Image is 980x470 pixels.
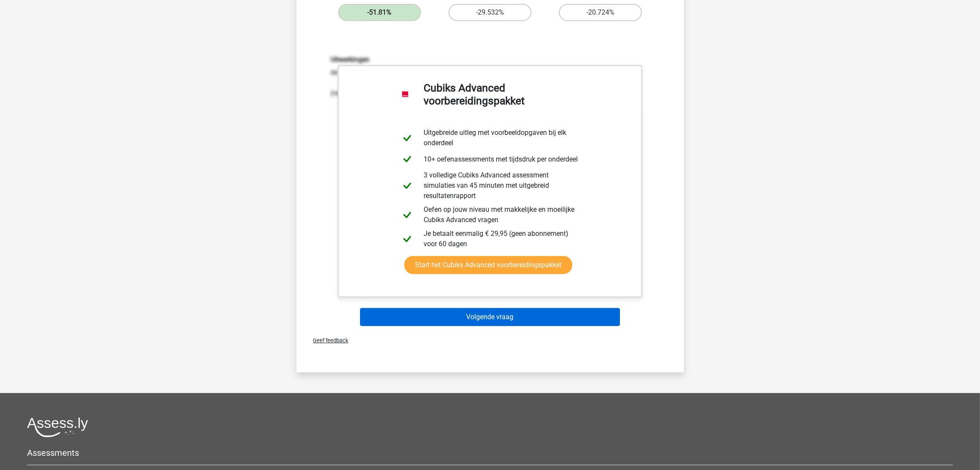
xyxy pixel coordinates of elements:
label: -29.532% [449,4,531,21]
button: Volgende vraag [360,308,620,326]
span: Geef feedback [306,337,348,344]
h6: Uitwerkingen [331,55,650,64]
img: Assessly logo [27,417,88,437]
label: -20.724% [559,4,642,21]
h5: Assessments [27,448,953,458]
a: Start het Cubiks Advanced voorbereidingspakket [404,256,572,274]
div: de toegevoegde winst in [DATE]: 150000 + 16000 = 166000. (new - old) / old: (80000 - 166000) / 16... [324,55,656,98]
label: -51.81% [338,4,421,21]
